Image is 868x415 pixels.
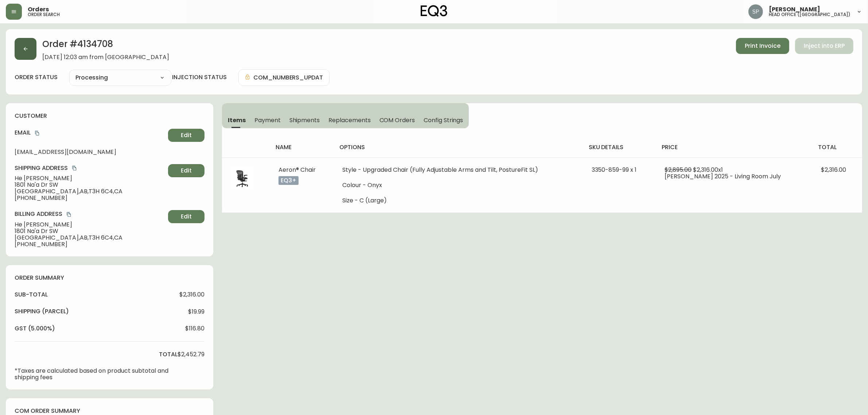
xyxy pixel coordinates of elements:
[821,166,846,174] span: $2,316.00
[188,309,205,315] span: $19.99
[15,188,165,195] span: [GEOGRAPHIC_DATA] , AB , T3H 6C4 , CA
[15,274,205,282] h4: order summary
[693,166,723,174] span: $2,316.00 x 1
[15,129,165,137] h4: Email
[276,143,328,151] h4: name
[289,116,320,124] span: Shipments
[15,325,55,333] h4: gst (5.000%)
[15,368,178,381] p: *Taxes are calculated based on product subtotal and shipping fees
[15,195,165,201] span: [PHONE_NUMBER]
[168,129,205,142] button: Edit
[185,325,205,332] span: $116.80
[342,197,574,204] li: Size - C (Large)
[818,143,856,151] h4: total
[28,12,60,17] h5: order search
[179,291,205,298] span: $2,316.00
[769,7,820,12] span: [PERSON_NAME]
[172,73,227,81] h4: injection status
[592,166,637,174] span: 3350-859-99 x 1
[421,5,448,17] img: logo
[279,176,299,185] p: eq3+
[15,234,165,241] span: [GEOGRAPHIC_DATA] , AB , T3H 6C4 , CA
[168,164,205,177] button: Edit
[342,182,574,189] li: Colour - Onyx
[589,143,650,151] h4: sku details
[424,116,463,124] span: Config Strings
[228,116,246,124] span: Items
[15,164,165,172] h4: Shipping Address
[342,167,574,173] li: Style - Upgraded Chair (Fully Adjustable Arms and Tilt, PostureFit SL)
[15,307,69,315] h4: Shipping ( Parcel )
[15,210,165,218] h4: Billing Address
[15,228,165,234] span: 1801 Na'a Dr SW
[15,221,165,228] span: He [PERSON_NAME]
[665,166,692,174] span: $2,895.00
[379,116,415,124] span: COM Orders
[665,172,781,181] span: [PERSON_NAME] 2025 - Living Room July
[168,210,205,223] button: Edit
[181,213,192,221] span: Edit
[42,54,169,61] span: [DATE] 12:03 am from [GEOGRAPHIC_DATA]
[34,129,41,137] button: copy
[181,131,192,139] span: Edit
[339,143,577,151] h4: options
[328,116,370,124] span: Replacements
[15,149,165,155] span: [EMAIL_ADDRESS][DOMAIN_NAME]
[65,211,73,218] button: copy
[15,182,165,188] span: 1801 Na'a Dr SW
[769,12,851,17] h5: head office ([GEOGRAPHIC_DATA])
[181,167,192,175] span: Edit
[748,4,763,19] img: 0cb179e7bf3690758a1aaa5f0aafa0b4
[279,166,316,174] span: Aeron® Chair
[71,164,78,172] button: copy
[15,241,165,248] span: [PHONE_NUMBER]
[15,291,48,299] h4: sub-total
[159,350,178,358] h4: total
[15,407,205,415] h4: com order summary
[42,38,169,54] h2: Order # 4134708
[745,42,781,50] span: Print Invoice
[178,351,205,358] span: $2,452.79
[15,112,205,120] h4: customer
[15,175,165,182] span: He [PERSON_NAME]
[231,167,254,190] img: 2e798f56-32e1-4fd4-9cff-c80580a06b69.jpg
[15,73,58,81] label: order status
[28,7,49,12] span: Orders
[736,38,789,54] button: Print Invoice
[662,143,807,151] h4: price
[254,116,281,124] span: Payment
